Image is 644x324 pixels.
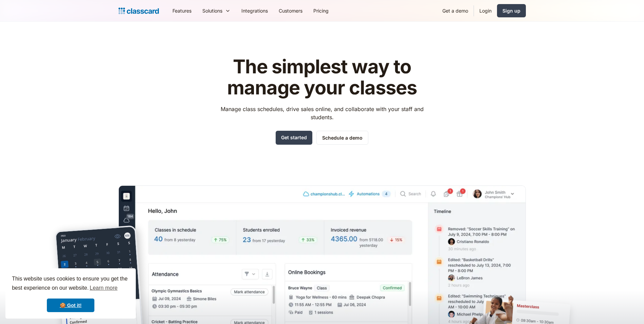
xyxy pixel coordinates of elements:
a: Features [167,3,197,18]
a: Pricing [308,3,334,18]
a: Customers [273,3,308,18]
a: Sign up [497,4,526,17]
div: Solutions [202,7,222,14]
span: This website uses cookies to ensure you get the best experience on our website. [12,275,129,293]
a: learn more about cookies [89,283,118,293]
div: Sign up [502,7,520,14]
div: Solutions [197,3,236,18]
a: Integrations [236,3,273,18]
a: Schedule a demo [316,131,368,145]
h1: The simplest way to manage your classes [214,56,430,98]
a: dismiss cookie message [47,299,94,312]
p: Manage class schedules, drive sales online, and collaborate with your staff and students. [214,105,430,121]
a: home [118,6,159,16]
div: cookieconsent [5,268,136,319]
a: Get started [276,131,312,145]
a: Login [474,3,497,18]
a: Get a demo [437,3,474,18]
